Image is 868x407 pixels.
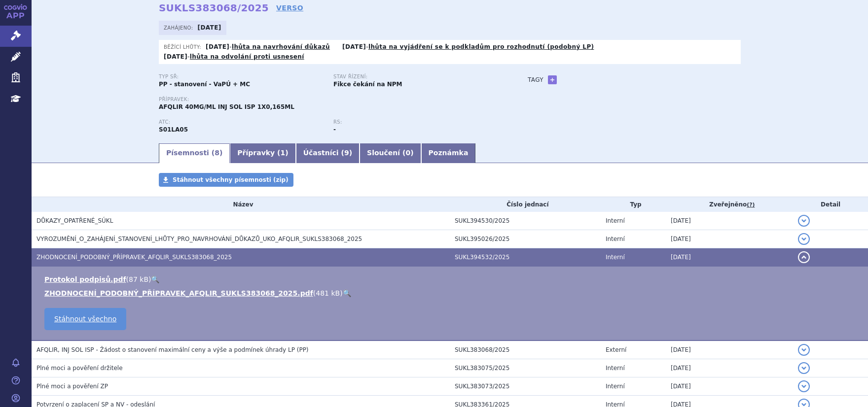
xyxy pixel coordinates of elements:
td: SUKL383073/2025 [450,377,601,396]
strong: - [333,126,336,133]
a: Sloučení (0) [360,143,421,163]
p: Typ SŘ: [159,74,324,80]
span: Plné moci a pověření držitele [36,365,123,372]
p: RS: [333,119,498,125]
td: [DATE] [666,212,793,230]
span: 9 [344,149,349,157]
a: 🔍 [151,275,159,283]
td: [DATE] [666,230,793,248]
a: Účastníci (9) [296,143,360,163]
p: - [164,53,304,61]
button: detail [798,380,810,392]
button: detail [798,233,810,245]
span: Interní [606,383,625,390]
span: DŮKAZY_OPATŘENÉ_SÚKL [36,217,113,224]
span: 87 kB [129,275,148,283]
span: AFQLIR 40MG/ML INJ SOL ISP 1X0,165ML [159,103,294,110]
span: Stáhnout všechny písemnosti (zip) [173,176,289,183]
span: 0 [405,149,410,157]
td: SUKL394530/2025 [450,212,601,230]
button: detail [798,362,810,374]
a: lhůta na odvolání proti usnesení [190,53,304,60]
span: 1 [281,149,286,157]
td: [DATE] [666,248,793,267]
strong: [DATE] [206,43,229,50]
strong: [DATE] [342,43,366,50]
strong: AFLIBERCEPT [159,126,188,133]
td: [DATE] [666,377,793,396]
th: Detail [793,197,868,212]
span: Běžící lhůty: [164,43,203,51]
abbr: (?) [747,202,755,208]
span: Interní [606,236,625,242]
td: [DATE] [666,340,793,359]
p: Přípravek: [159,97,508,102]
p: ATC: [159,119,324,125]
span: 8 [215,149,219,157]
strong: PP - stanovení - VaPÚ + MC [159,81,250,88]
td: SUKL383068/2025 [450,340,601,359]
p: - [206,43,330,51]
span: Interní [606,254,625,261]
a: Poznámka [421,143,476,163]
a: lhůta na vyjádření se k podkladům pro rozhodnutí (podobný LP) [368,43,594,50]
a: Protokol podpisů.pdf [44,275,126,283]
span: Externí [606,346,626,353]
td: SUKL395026/2025 [450,230,601,248]
th: Název [32,197,450,212]
p: Stav řízení: [333,74,498,80]
th: Typ [601,197,666,212]
a: ZHODNOCENÍ_PODOBNÝ_PŘÍPRAVEK_AFQLIR_SUKLS383068_2025.pdf [44,289,313,297]
strong: Fikce čekání na NPM [333,81,402,88]
span: Zahájeno: [164,24,195,32]
td: [DATE] [666,359,793,377]
span: Interní [606,217,625,224]
span: 481 kB [316,289,340,297]
span: Plné moci a pověření ZP [36,383,108,390]
button: detail [798,344,810,356]
th: Číslo jednací [450,197,601,212]
th: Zveřejněno [666,197,793,212]
a: Písemnosti (8) [159,143,230,163]
a: Stáhnout všechny písemnosti (zip) [159,173,293,187]
p: - [342,43,594,51]
a: lhůta na navrhování důkazů [232,43,330,50]
td: SUKL383075/2025 [450,359,601,377]
h3: Tagy [528,74,543,86]
strong: [DATE] [198,24,221,31]
span: Interní [606,365,625,372]
span: AFQLIR, INJ SOL ISP - Žádost o stanovení maximální ceny a výše a podmínek úhrady LP (PP) [36,346,309,353]
button: detail [798,215,810,227]
a: VERSO [276,3,303,13]
li: ( ) [44,274,858,284]
span: VYROZUMĚNÍ_O_ZAHÁJENÍ_STANOVENÍ_LHŮTY_PRO_NAVRHOVÁNÍ_DŮKAZŮ_UKO_AFQLIR_SUKLS383068_2025 [36,236,362,242]
strong: [DATE] [164,53,187,60]
td: SUKL394532/2025 [450,248,601,267]
li: ( ) [44,288,858,298]
a: Stáhnout všechno [44,308,126,330]
a: + [548,75,557,84]
button: detail [798,251,810,263]
a: 🔍 [343,289,351,297]
a: Přípravky (1) [230,143,295,163]
span: ZHODNOCENÍ_PODOBNÝ_PŘÍPRAVEK_AFQLIR_SUKLS383068_2025 [36,254,232,261]
strong: SUKLS383068/2025 [159,2,269,14]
